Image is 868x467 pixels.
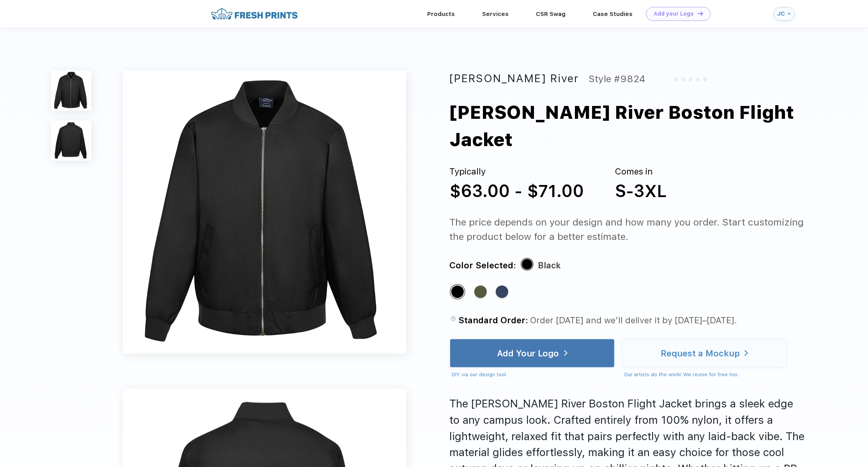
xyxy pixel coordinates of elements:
[427,11,455,18] a: Products
[615,178,667,204] div: S-3XL
[695,77,700,81] img: gray_star.svg
[654,11,694,17] div: Add your Logo
[497,349,559,357] div: Add Your Logo
[459,315,529,325] span: Standard Order:
[209,7,300,21] img: fo%20logo%202.webp
[450,259,516,273] div: Color Selected:
[661,349,740,357] div: Request a Mockup
[530,315,737,325] span: Order [DATE] and we’ll deliver it by [DATE]–[DATE].
[450,99,840,153] div: [PERSON_NAME] River Boston Flight Jacket
[452,371,615,379] div: DIY via our design tool.
[51,120,91,160] img: func=resize&h=100
[51,70,91,110] img: func=resize&h=100
[744,350,748,356] img: white arrow
[474,285,487,298] div: Olive
[674,77,679,81] img: gray_star.svg
[564,350,567,356] img: white arrow
[538,259,561,273] div: Black
[450,70,579,87] div: [PERSON_NAME] River
[450,165,584,178] div: Typically
[123,70,406,354] img: func=resize&h=640
[788,12,791,15] img: arrow_down_blue.svg
[615,165,667,178] div: Comes in
[451,285,464,298] div: Black
[450,215,806,244] div: The price depends on your design and how many you order. Start customizing the product below for ...
[688,77,693,81] img: gray_star.svg
[703,77,707,81] img: gray_star.svg
[496,285,508,298] div: Navy
[589,70,645,87] div: Style #9824
[777,11,786,17] div: JC
[698,11,703,16] img: DT
[450,178,584,204] div: $63.00 - $71.00
[681,77,686,81] img: gray_star.svg
[450,315,457,322] img: standard order
[624,371,787,379] div: Our artists do the work! We revise for free too.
